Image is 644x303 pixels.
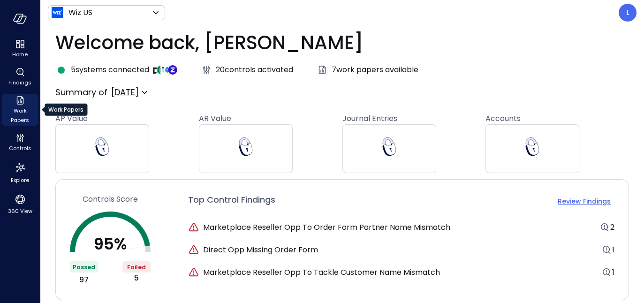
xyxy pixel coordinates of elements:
p: Summary of [55,86,107,98]
img: integration-logo [168,65,177,75]
span: 5 [134,273,139,284]
a: Controls Score [70,194,151,205]
span: Top Control Findings [188,194,275,210]
span: Marketplace Reseller Opp To Order Form Partner Name Mismatch [203,222,450,233]
a: 2 [610,222,614,233]
div: Explore [2,159,38,186]
span: Direct Opp Missing Order Form [203,244,318,256]
span: 7 work papers available [332,64,418,76]
p: Wiz US [68,7,92,18]
span: Passed [73,263,95,271]
div: Work Papers [45,104,87,116]
a: 1 [612,244,614,256]
span: 360 View [8,206,32,216]
img: Icon [52,7,63,18]
span: AP Value [55,113,88,124]
span: Marketplace Reseller Opp To Tackle Customer Name Mismatch [203,267,440,278]
span: 20 controls activated [216,64,293,76]
a: 20controls activated [201,64,293,76]
a: 1 [612,267,614,278]
span: Controls [9,144,31,153]
img: integration-logo [153,65,162,75]
img: integration-logo [160,65,170,75]
p: Review Findings [558,197,611,206]
span: Work Papers [6,106,34,125]
span: Failed [127,263,146,271]
p: L [626,7,629,18]
span: AR Value [199,113,231,124]
span: Explore [11,175,29,185]
span: 5 systems connected [71,64,149,76]
span: Journal Entries [342,113,397,124]
div: [DATE] [111,84,139,100]
a: 7work papers available [317,64,418,76]
div: Controls [2,131,38,154]
div: Home [2,38,38,60]
div: This requires permissions that are missing from your user role. If you need access to this, pleas... [93,137,112,159]
img: integration-logo [164,65,174,75]
span: 1 [612,244,614,255]
div: 360 View [2,191,38,217]
button: Review Findings [554,194,614,210]
div: Work Papers [2,94,38,126]
span: 2 [610,222,614,233]
p: Welcome back, [PERSON_NAME] [55,29,629,57]
span: Findings [8,78,31,87]
div: This requires permissions that are missing from your user role. If you need access to this, pleas... [236,137,255,159]
p: 95 % [94,236,127,252]
span: 97 [79,274,89,286]
div: This requires permissions that are missing from your user role. If you need access to this, pleas... [523,137,542,159]
div: This requires permissions that are missing from your user role. If you need access to this, pleas... [380,137,399,159]
span: Accounts [485,113,521,124]
span: Home [12,50,28,59]
div: Findings [2,66,38,88]
img: integration-logo [157,65,166,75]
span: 1 [612,267,614,278]
div: Leah Collins [619,4,636,22]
